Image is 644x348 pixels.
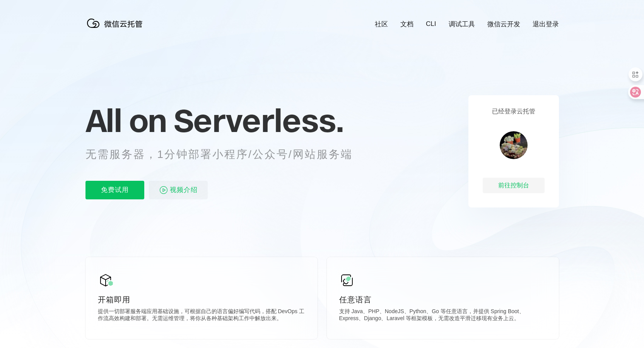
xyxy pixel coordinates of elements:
div: 前往控制台 [483,178,545,193]
a: CLI [426,20,436,28]
a: 微信云开发 [487,20,520,29]
img: 微信云托管 [85,15,147,31]
a: 调试工具 [449,20,475,29]
span: 视频介绍 [170,181,198,199]
a: 退出登录 [533,20,559,29]
p: 开箱即用 [98,294,305,305]
span: All on [85,101,166,140]
p: 无需服务器，1分钟部署小程序/公众号/网站服务端 [85,147,367,162]
p: 任意语言 [339,294,547,305]
a: 文档 [400,20,413,29]
p: 支持 Java、PHP、NodeJS、Python、Go 等任意语言，并提供 Spring Boot、Express、Django、Laravel 等框架模板，无需改造平滑迁移现有业务上云。 [339,308,547,324]
span: Serverless. [174,101,343,140]
a: 微信云托管 [85,26,147,32]
p: 免费试用 [85,181,144,199]
p: 提供一切部署服务端应用基础设施，可根据自己的语言偏好编写代码，搭配 DevOps 工作流高效构建和部署。无需运维管理，将你从各种基础架构工作中解放出来。 [98,308,305,324]
a: 社区 [375,20,388,29]
img: video_play.svg [159,185,168,195]
p: 已经登录云托管 [492,108,535,116]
